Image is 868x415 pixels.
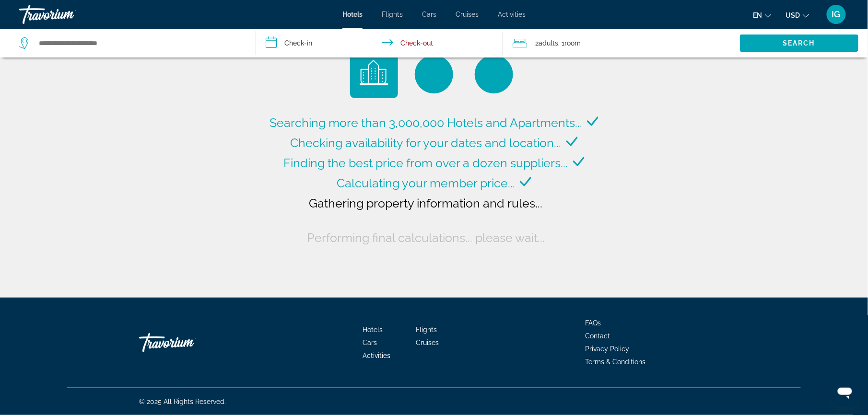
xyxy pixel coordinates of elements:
[342,11,363,18] a: Hotels
[456,11,479,18] a: Cruises
[783,39,816,47] span: Search
[363,339,377,346] a: Cars
[382,11,403,18] a: Flights
[536,36,559,50] span: 2
[256,29,503,58] button: Check in and out dates
[270,115,582,130] span: Searching more than 3,000,000 Hotels and Apartments...
[416,339,439,346] a: Cruises
[19,2,115,27] a: Travorium
[363,326,383,334] a: Hotels
[585,358,645,366] a: Terms & Conditions
[753,8,772,22] button: Change language
[307,231,545,245] span: Performing final calculations... please wait...
[585,319,601,327] a: FAQs
[139,398,226,405] span: © 2025 All Rights Reserved.
[503,29,740,58] button: Travelers: 2 adults, 0 children
[422,11,436,18] a: Cars
[139,328,235,357] a: Travorium
[740,35,858,52] button: Search
[585,345,629,353] a: Privacy Policy
[786,8,809,22] button: Change currency
[832,10,841,19] span: IG
[830,377,860,407] iframe: Button to launch messaging window
[416,326,437,334] a: Flights
[363,352,391,359] a: Activities
[786,12,800,19] span: USD
[539,39,559,47] span: Adults
[291,136,562,150] span: Checking availability for your dates and location...
[585,332,610,340] a: Contact
[309,196,543,210] span: Gathering property information and rules...
[337,176,515,190] span: Calculating your member price...
[565,39,581,47] span: Room
[498,11,526,18] a: Activities
[284,156,568,170] span: Finding the best price from over a dozen suppliers...
[753,12,762,19] span: en
[824,4,849,24] button: User Menu
[559,36,581,50] span: , 1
